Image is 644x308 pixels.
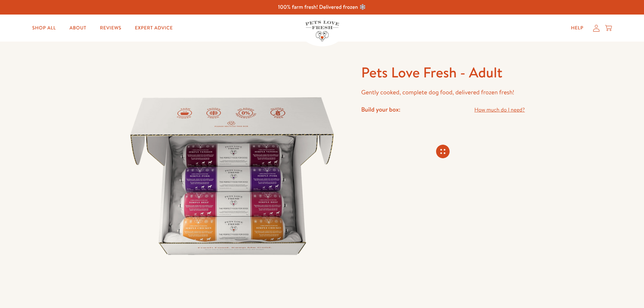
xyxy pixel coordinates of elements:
a: Help [566,21,589,35]
h1: Pets Love Fresh - Adult [361,63,525,82]
h4: Build your box: [361,105,400,113]
img: Pets Love Fresh [305,21,339,41]
p: Gently cooked, complete dog food, delivered frozen fresh! [361,87,525,98]
a: About [64,21,92,35]
a: Shop All [27,21,61,35]
a: How much do I need? [474,105,525,115]
img: Pets Love Fresh - Adult [119,63,345,289]
a: Expert Advice [129,21,178,35]
svg: Connecting store [436,145,450,158]
a: Reviews [95,21,127,35]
